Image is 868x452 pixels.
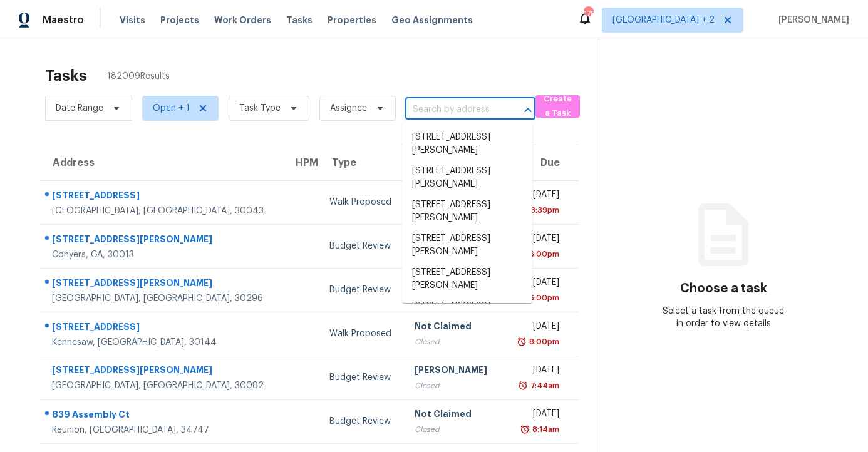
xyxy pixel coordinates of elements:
[329,327,395,340] div: Walk Proposed
[530,423,559,436] div: 8:14am
[415,336,491,348] div: Closed
[518,379,528,392] img: Overdue Alarm Icon
[52,364,273,379] div: [STREET_ADDRESS][PERSON_NAME]
[283,145,319,180] th: HPM
[527,336,559,348] div: 8:00pm
[329,240,395,252] div: Budget Review
[52,277,273,292] div: [STREET_ADDRESS][PERSON_NAME]
[402,127,532,161] li: [STREET_ADDRESS][PERSON_NAME]
[415,320,491,336] div: Not Claimed
[329,284,395,296] div: Budget Review
[52,189,273,205] div: [STREET_ADDRESS]
[160,14,199,26] span: Projects
[45,69,87,82] h2: Tasks
[286,16,313,24] span: Tasks
[528,204,559,217] div: 3:39pm
[402,296,532,317] li: [STREET_ADDRESS]
[542,92,574,121] span: Create a Task
[107,70,170,83] span: 182009 Results
[511,276,559,292] div: [DATE]
[214,14,271,26] span: Work Orders
[519,101,537,119] button: Close
[415,408,491,423] div: Not Claimed
[52,233,273,249] div: [STREET_ADDRESS][PERSON_NAME]
[319,145,405,180] th: Type
[415,379,491,392] div: Closed
[402,262,532,296] li: [STREET_ADDRESS][PERSON_NAME]
[120,14,145,26] span: Visits
[52,424,273,436] div: Reunion, [GEOGRAPHIC_DATA], 34747
[415,364,491,379] div: [PERSON_NAME]
[511,188,559,204] div: [DATE]
[52,336,273,349] div: Kennesaw, [GEOGRAPHIC_DATA], 30144
[773,14,849,26] span: [PERSON_NAME]
[501,145,579,180] th: Due
[329,371,395,384] div: Budget Review
[511,408,559,423] div: [DATE]
[402,195,532,229] li: [STREET_ADDRESS][PERSON_NAME]
[52,292,273,305] div: [GEOGRAPHIC_DATA], [GEOGRAPHIC_DATA], 30296
[330,102,367,115] span: Assignee
[527,292,559,304] div: 6:00pm
[661,305,786,330] div: Select a task from the queue in order to view details
[535,95,580,118] button: Create a Task
[52,205,273,217] div: [GEOGRAPHIC_DATA], [GEOGRAPHIC_DATA], 30043
[584,8,592,20] div: 178
[329,196,395,208] div: Walk Proposed
[520,423,530,436] img: Overdue Alarm Icon
[528,379,559,392] div: 7:44am
[402,229,532,262] li: [STREET_ADDRESS][PERSON_NAME]
[612,14,715,26] span: [GEOGRAPHIC_DATA] + 2
[52,379,273,392] div: [GEOGRAPHIC_DATA], [GEOGRAPHIC_DATA], 30082
[527,248,559,260] div: 6:00pm
[511,232,559,248] div: [DATE]
[405,100,500,120] input: Search by address
[52,408,273,424] div: 839 Assembly Ct
[56,102,103,115] span: Date Range
[680,282,767,295] h3: Choose a task
[43,14,84,26] span: Maestro
[328,14,376,26] span: Properties
[511,364,559,379] div: [DATE]
[511,320,559,336] div: [DATE]
[329,415,395,428] div: Budget Review
[391,14,473,26] span: Geo Assignments
[517,336,527,348] img: Overdue Alarm Icon
[52,249,273,261] div: Conyers, GA, 30013
[52,321,273,336] div: [STREET_ADDRESS]
[239,102,281,115] span: Task Type
[402,161,532,195] li: [STREET_ADDRESS][PERSON_NAME]
[153,102,190,115] span: Open + 1
[415,423,491,436] div: Closed
[40,145,283,180] th: Address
